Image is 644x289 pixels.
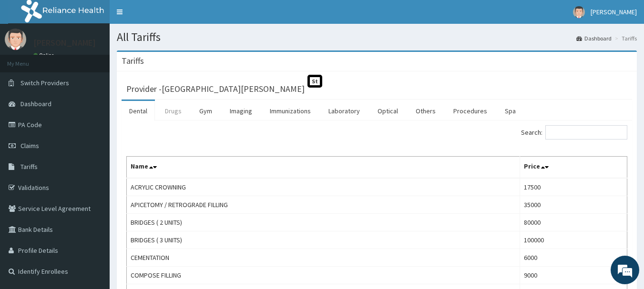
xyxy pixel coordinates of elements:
a: Spa [497,101,523,121]
span: Tariffs [20,162,38,171]
a: Dental [122,101,155,121]
td: BRIDGES ( 3 UNITS) [127,231,520,249]
th: Price [520,157,627,179]
td: 80000 [520,214,627,231]
td: COMPOSE FILLING [127,267,520,284]
a: Procedures [446,101,495,121]
td: 17500 [520,178,627,196]
th: Name [127,157,520,179]
a: Immunizations [262,101,318,121]
td: 9000 [520,267,627,284]
td: 35000 [520,196,627,214]
a: Drugs [157,101,189,121]
td: ACRYLIC CROWNING [127,178,520,196]
p: [PERSON_NAME] [33,39,96,47]
h3: Provider - [GEOGRAPHIC_DATA][PERSON_NAME] [126,85,305,93]
h3: Tariffs [122,57,144,65]
img: User Image [573,6,585,18]
a: Others [408,101,443,121]
td: BRIDGES ( 2 UNITS) [127,214,520,231]
a: Gym [192,101,220,121]
a: Dashboard [576,34,612,42]
span: Switch Providers [20,79,69,87]
span: Dashboard [20,100,51,108]
input: Search: [545,125,627,140]
span: Claims [20,141,39,150]
td: 6000 [520,249,627,267]
a: Online [33,52,56,59]
td: 100000 [520,231,627,249]
a: Laboratory [321,101,368,121]
img: User Image [5,29,26,50]
label: Search: [521,125,627,140]
td: APICETOMY / RETROGRADE FILLING [127,196,520,214]
li: Tariffs [613,34,637,42]
span: St [307,75,322,88]
a: Imaging [222,101,260,121]
h1: All Tariffs [117,31,637,43]
span: [PERSON_NAME] [591,8,637,16]
a: Optical [370,101,406,121]
td: CEMENTATION [127,249,520,267]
